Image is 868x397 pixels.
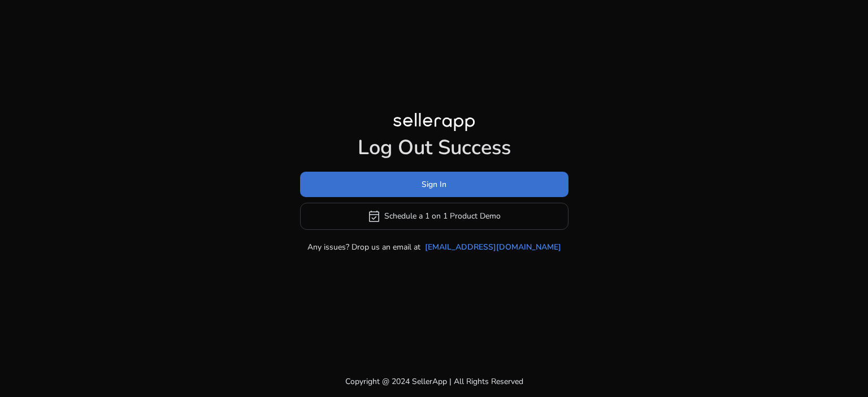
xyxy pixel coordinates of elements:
a: [EMAIL_ADDRESS][DOMAIN_NAME] [425,241,561,253]
p: Any issues? Drop us an email at [307,241,420,253]
span: event_available [367,210,381,223]
button: Sign In [300,172,568,197]
span: Sign In [422,178,446,190]
h1: Log Out Success [300,136,568,160]
button: event_availableSchedule a 1 on 1 Product Demo [300,203,568,230]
